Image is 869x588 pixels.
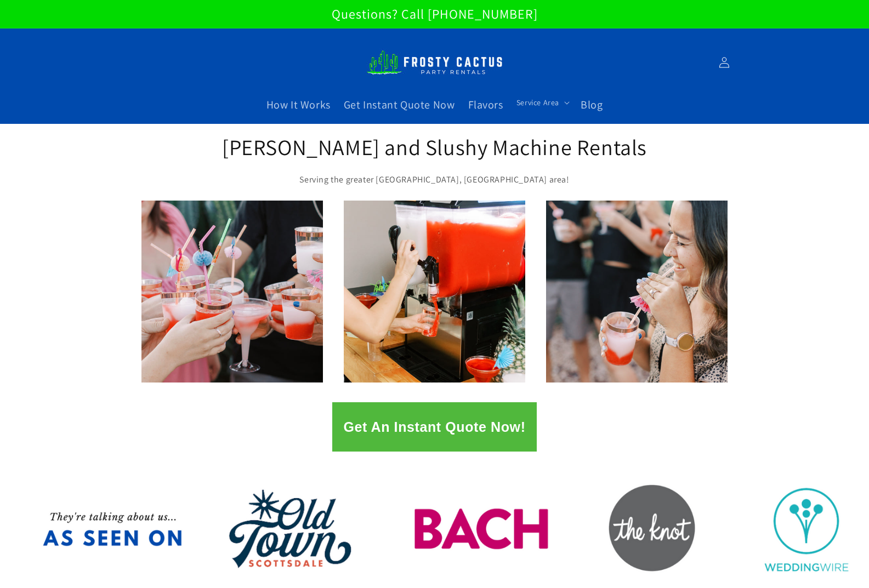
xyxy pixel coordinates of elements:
span: Service Area [516,98,559,107]
img: Frosty Cactus Margarita machine rentals Slushy machine rentals dirt soda dirty slushies [366,44,503,81]
span: Flavors [468,98,503,112]
h2: [PERSON_NAME] and Slushy Machine Rentals [221,133,649,161]
span: How It Works [266,98,331,112]
a: Flavors [462,91,510,118]
summary: Service Area [510,91,574,114]
button: Get An Instant Quote Now! [332,402,536,452]
a: How It Works [260,91,337,118]
span: Blog [581,98,603,112]
span: Get Instant Quote Now [344,98,455,112]
p: Serving the greater [GEOGRAPHIC_DATA], [GEOGRAPHIC_DATA] area! [221,172,649,188]
a: Blog [574,91,609,118]
a: Get Instant Quote Now [337,91,462,118]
